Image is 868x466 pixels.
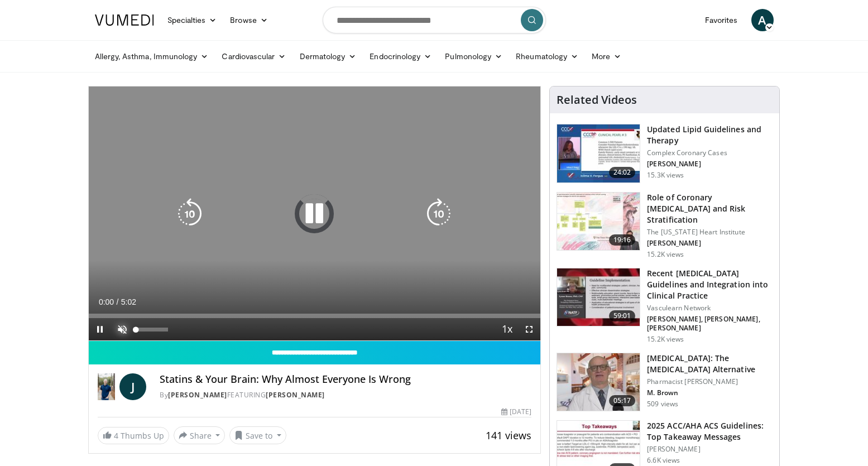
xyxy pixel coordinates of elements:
button: Pause [89,318,111,340]
h4: Related Videos [557,93,637,107]
input: Search topics, interventions [323,7,546,33]
a: Browse [223,9,275,31]
button: Playback Rate [496,318,518,340]
video-js: Video Player [89,87,541,341]
div: Progress Bar [89,314,541,318]
a: Endocrinology [363,45,438,68]
p: [PERSON_NAME], [PERSON_NAME], [PERSON_NAME] [647,315,773,333]
a: 05:17 [MEDICAL_DATA]: The [MEDICAL_DATA] Alternative Pharmacist [PERSON_NAME] M. Brown 509 views [557,353,773,412]
a: Dermatology [293,45,363,68]
img: ce9609b9-a9bf-4b08-84dd-8eeb8ab29fc6.150x105_q85_crop-smart_upscale.jpg [557,353,640,411]
button: Save to [229,426,286,444]
p: 6.6K views [647,456,680,465]
h3: 2025 ACC/AHA ACS Guidelines: Top Takeaway Messages [647,420,773,443]
span: / [117,297,119,306]
h3: Role of Coronary [MEDICAL_DATA] and Risk Stratification [647,192,773,225]
img: 77f671eb-9394-4acc-bc78-a9f077f94e00.150x105_q85_crop-smart_upscale.jpg [557,124,640,182]
p: 509 views [647,400,678,409]
p: [PERSON_NAME] [647,160,773,169]
a: 4 Thumbs Up [98,427,169,444]
p: 15.3K views [647,171,684,180]
span: 24:02 [609,167,636,178]
h3: [MEDICAL_DATA]: The [MEDICAL_DATA] Alternative [647,353,773,375]
a: 24:02 Updated Lipid Guidelines and Therapy Complex Coronary Cases [PERSON_NAME] 15.3K views [557,124,773,183]
div: [DATE] [501,407,531,417]
h3: Recent [MEDICAL_DATA] Guidelines and Integration into Clinical Practice [647,268,773,301]
img: Dr. Jordan Rennicke [98,373,116,400]
p: Pharmacist [PERSON_NAME] [647,377,773,386]
h4: Statins & Your Brain: Why Almost Everyone Is Wrong [160,373,531,386]
span: 19:16 [609,234,636,246]
span: 0:00 [99,297,114,306]
a: J [119,373,146,400]
a: Favorites [698,9,745,31]
img: VuMedi Logo [95,15,154,26]
span: 59:01 [609,310,636,321]
p: M. Brown [647,388,773,397]
div: By FEATURING [160,390,531,400]
div: Volume Level [136,328,168,332]
a: [PERSON_NAME] [168,390,227,400]
a: 59:01 Recent [MEDICAL_DATA] Guidelines and Integration into Clinical Practice Vasculearn Network ... [557,268,773,344]
p: The [US_STATE] Heart Institute [647,228,773,237]
p: 15.2K views [647,335,684,344]
a: Pulmonology [438,45,509,68]
img: 87825f19-cf4c-4b91-bba1-ce218758c6bb.150x105_q85_crop-smart_upscale.jpg [557,268,640,326]
img: 1efa8c99-7b8a-4ab5-a569-1c219ae7bd2c.150x105_q85_crop-smart_upscale.jpg [557,193,640,251]
button: Unmute [111,318,133,340]
a: [PERSON_NAME] [266,390,325,400]
a: Rheumatology [509,45,585,68]
p: [PERSON_NAME] [647,445,773,454]
span: 05:17 [609,395,636,406]
a: Specialties [161,9,224,31]
p: Complex Coronary Cases [647,148,773,157]
a: 19:16 Role of Coronary [MEDICAL_DATA] and Risk Stratification The [US_STATE] Heart Institute [PER... [557,192,773,259]
button: Fullscreen [518,318,540,340]
h3: Updated Lipid Guidelines and Therapy [647,124,773,146]
span: 4 [114,430,118,441]
span: 5:02 [121,297,136,306]
span: 141 views [486,429,531,442]
p: Vasculearn Network [647,304,773,313]
a: More [585,45,628,68]
a: A [751,9,774,31]
button: Share [174,426,226,444]
p: 15.2K views [647,250,684,259]
a: Allergy, Asthma, Immunology [88,45,215,68]
a: Cardiovascular [215,45,292,68]
p: [PERSON_NAME] [647,239,773,248]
